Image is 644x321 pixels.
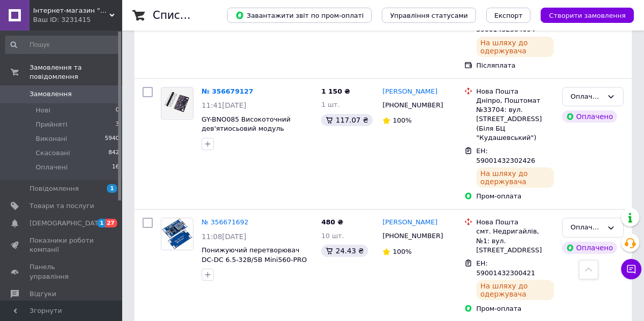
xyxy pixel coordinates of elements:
[541,8,634,23] button: Створити замовлення
[116,120,119,129] span: 3
[477,280,554,300] div: На шляху до одержувача
[235,11,363,20] span: Завантажити звіт по пром-оплаті
[321,245,368,257] div: 24.43 ₴
[36,106,50,115] span: Нові
[382,8,476,23] button: Управління статусами
[36,120,67,129] span: Прийняті
[108,149,119,158] span: 842
[116,106,119,115] span: 0
[382,101,443,109] span: [PHONE_NUMBER]
[477,218,554,227] div: Нова Пошта
[393,248,411,255] span: 100%
[477,87,554,96] div: Нова Пошта
[571,222,603,233] div: Оплачено
[202,218,248,226] a: № 356671692
[382,87,437,97] a: [PERSON_NAME]
[477,192,554,201] div: Пром-оплата
[161,87,193,120] a: Фото товару
[321,87,350,95] span: 1 150 ₴
[202,115,291,142] a: GY-BNO085 Високоточний дев'ятиосьовий модуль датчика AHRS з 9 DOF
[112,163,119,172] span: 16
[321,232,344,240] span: 10 шт.
[107,184,117,193] span: 1
[486,8,531,23] button: Експорт
[477,61,554,70] div: Післяплата
[477,37,554,57] div: На шляху до одержувача
[5,36,120,54] input: Пошук
[97,219,105,227] span: 1
[153,9,256,21] h1: Список замовлень
[562,242,617,254] div: Оплачено
[382,218,437,227] a: [PERSON_NAME]
[30,262,94,281] span: Панель управління
[30,184,79,193] span: Повідомлення
[161,218,193,250] a: Фото товару
[33,6,109,15] span: Інтернет-магазин "Перша гуртівня електрики"
[202,246,307,264] a: Понижуючий перетворювач DC-DC 6.5-32В/5В Mini560-PRO
[30,236,94,254] span: Показники роботи компанії
[30,201,94,211] span: Товари та послуги
[105,134,119,143] span: 5940
[530,11,634,19] a: Створити замовлення
[321,114,372,126] div: 117.07 ₴
[105,219,117,227] span: 27
[30,289,56,299] span: Відгуки
[202,87,254,95] a: № 356679127
[382,232,443,240] span: [PHONE_NUMBER]
[477,96,554,142] div: Дніпро, Поштомат №33704: вул. [STREET_ADDRESS] (Біля БЦ "Кудашевський")
[477,259,536,277] span: ЕН: 59001432300421
[30,219,105,228] span: [DEMOGRAPHIC_DATA]
[30,63,122,81] span: Замовлення та повідомлення
[321,218,343,226] span: 480 ₴
[202,232,246,241] span: 11:08[DATE]
[321,101,340,108] span: 1 шт.
[621,259,641,279] button: Чат з покупцем
[393,116,411,124] span: 100%
[202,101,246,109] span: 11:41[DATE]
[36,149,70,158] span: Скасовані
[390,12,468,19] span: Управління статусами
[36,163,68,172] span: Оплачені
[571,92,603,102] div: Оплачено
[161,87,193,119] img: Фото товару
[227,8,372,23] button: Завантажити звіт по пром-оплаті
[477,227,554,255] div: смт. Недригайлів, №1: вул. [STREET_ADDRESS]
[36,134,67,143] span: Виконані
[30,90,72,99] span: Замовлення
[494,12,523,19] span: Експорт
[477,167,554,188] div: На шляху до одержувача
[477,147,536,164] span: ЕН: 59001432302426
[33,15,122,24] div: Ваш ID: 3231415
[562,110,617,123] div: Оплачено
[549,12,626,19] span: Створити замовлення
[161,218,193,250] img: Фото товару
[477,304,554,313] div: Пром-оплата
